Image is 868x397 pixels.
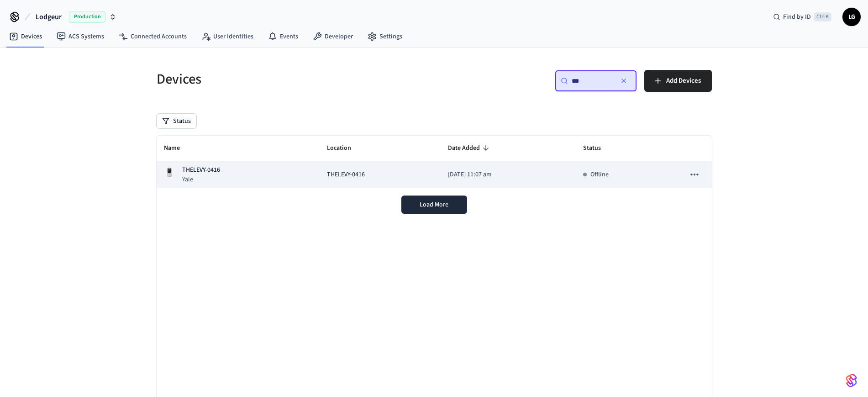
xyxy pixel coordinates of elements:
[305,28,360,45] a: Developer
[111,28,194,45] a: Connected Accounts
[783,12,811,21] span: Find by ID
[157,136,712,188] table: sticky table
[157,70,429,89] h5: Devices
[420,200,448,209] span: Load More
[36,11,62,22] span: Lodgeur
[2,28,49,45] a: Devices
[401,196,467,214] button: Load More
[842,8,861,26] button: LG
[814,12,831,21] span: Ctrl K
[69,11,105,23] span: Production
[448,141,492,155] span: Date Added
[194,28,261,45] a: User Identities
[164,141,192,155] span: Name
[448,170,568,180] p: [DATE] 11:07 am
[157,114,196,128] button: Status
[644,70,712,92] button: Add Devices
[182,175,220,184] p: Yale
[666,75,701,87] span: Add Devices
[261,28,305,45] a: Events
[583,141,613,155] span: Status
[182,165,220,175] p: THELEVY-0416
[843,9,860,25] span: LG
[49,28,111,45] a: ACS Systems
[846,373,857,388] img: SeamLogoGradient.69752ec5.svg
[327,170,365,180] span: THELEVY-0416
[327,141,363,155] span: Location
[360,28,410,45] a: Settings
[766,9,839,25] div: Find by IDCtrl K
[164,167,175,178] img: Yale Assure Touchscreen Wifi Smart Lock, Satin Nickel, Front
[590,170,609,180] p: Offline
